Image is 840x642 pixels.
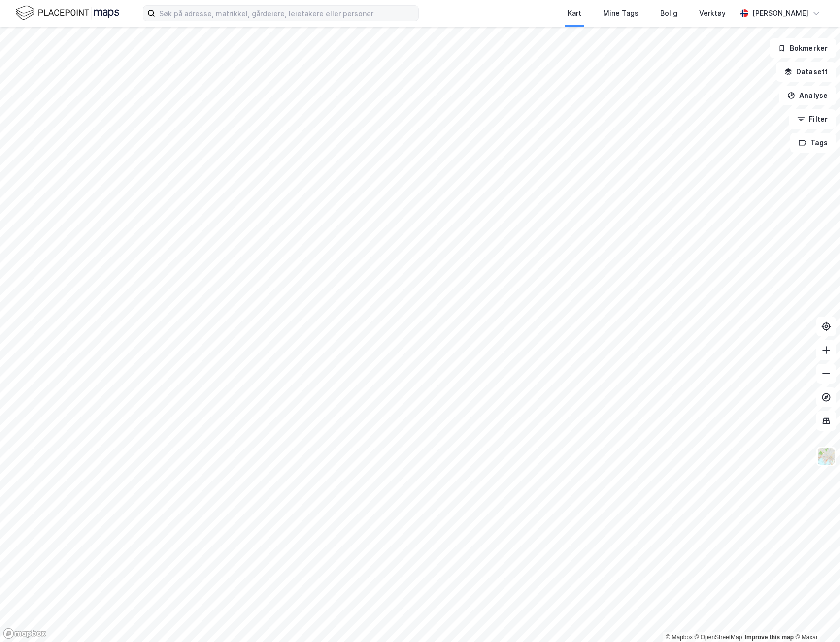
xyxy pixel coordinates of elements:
[155,6,418,21] input: Søk på adresse, matrikkel, gårdeiere, leietakere eller personer
[699,7,726,19] div: Verktøy
[791,595,840,642] div: Kontrollprogram for chat
[660,7,677,19] div: Bolig
[791,595,840,642] iframe: Chat Widget
[568,7,581,19] div: Kart
[603,7,638,19] div: Mine Tags
[16,4,119,22] img: logo.f888ab2527a4732fd821a326f86c7f29.svg
[752,7,808,19] div: [PERSON_NAME]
